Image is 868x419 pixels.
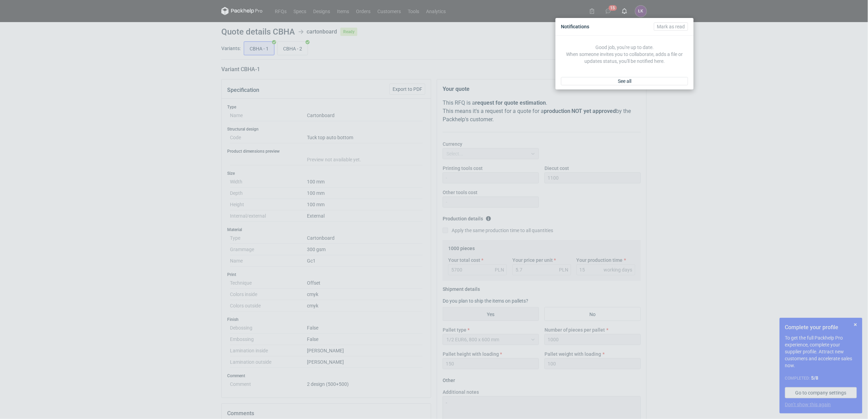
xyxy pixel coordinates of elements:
div: Notifications [558,21,691,32]
p: Good job, you're up to date. When someone invites you to collaborate, adds a file or updates stat... [564,44,685,65]
span: Mark as read [657,24,685,29]
span: See all [618,79,631,84]
a: See all [561,77,688,85]
button: Mark as read [654,22,688,31]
